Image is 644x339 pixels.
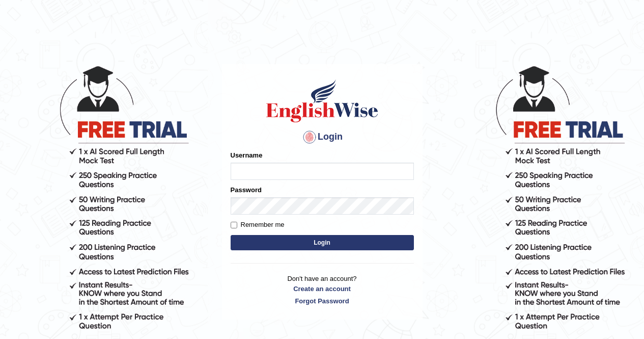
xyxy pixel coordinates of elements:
input: Remember me [231,222,237,228]
p: Don't have an account? [231,274,414,305]
label: Password [231,185,262,195]
h4: Login [231,129,414,145]
label: Remember me [231,220,285,230]
img: Logo of English Wise sign in for intelligent practice with AI [264,78,380,124]
a: Forgot Password [231,296,414,306]
button: Login [231,235,414,250]
a: Create an account [231,284,414,294]
label: Username [231,150,263,160]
